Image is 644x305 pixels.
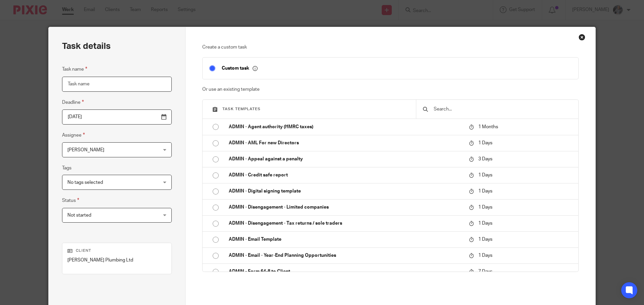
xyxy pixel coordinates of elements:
[478,141,492,145] span: 1 Days
[62,77,172,92] input: Task name
[229,220,462,227] p: ADMIN - Disengagement - Tax returns / sole traders
[62,165,71,171] label: Tags
[67,257,166,263] p: [PERSON_NAME] Plumbing Ltd
[478,269,492,274] span: 7 Days
[433,105,572,113] input: Search...
[67,213,91,218] span: Not started
[229,156,462,162] p: ADMIN - Appeal against a penalty
[478,125,498,129] span: 1 Months
[229,172,462,178] p: ADMIN - Credit safe report
[229,188,462,195] p: ADMIN - Digital signing template
[478,173,492,177] span: 1 Days
[67,180,103,185] span: No tags selected
[62,98,84,106] label: Deadline
[229,252,462,259] p: ADMIN - Email - Year-End Planning Opportunities
[62,41,111,52] h2: Task details
[478,189,492,194] span: 1 Days
[229,268,462,275] p: ADMIN - Form 64-8 to Client
[478,157,492,161] span: 3 Days
[222,65,258,71] p: Custom task
[62,131,85,139] label: Assignee
[478,253,492,258] span: 1 Days
[478,237,492,242] span: 1 Days
[478,205,492,210] span: 1 Days
[62,65,87,73] label: Task name
[229,140,462,146] p: ADMIN - AML For new Directors
[229,204,462,211] p: ADMIN - Disengagement - Limited companies
[229,236,462,243] p: ADMIN - Email Template
[202,86,579,93] p: Or use an existing template
[478,221,492,226] span: 1 Days
[62,109,172,125] input: Pick a date
[67,148,104,152] span: [PERSON_NAME]
[229,124,462,130] p: ADMIN - Agent authority (HMRC taxes)
[62,197,79,204] label: Status
[579,34,585,41] div: Close this dialog window
[222,107,261,111] span: Task templates
[67,248,166,253] p: Client
[202,44,579,51] p: Create a custom task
